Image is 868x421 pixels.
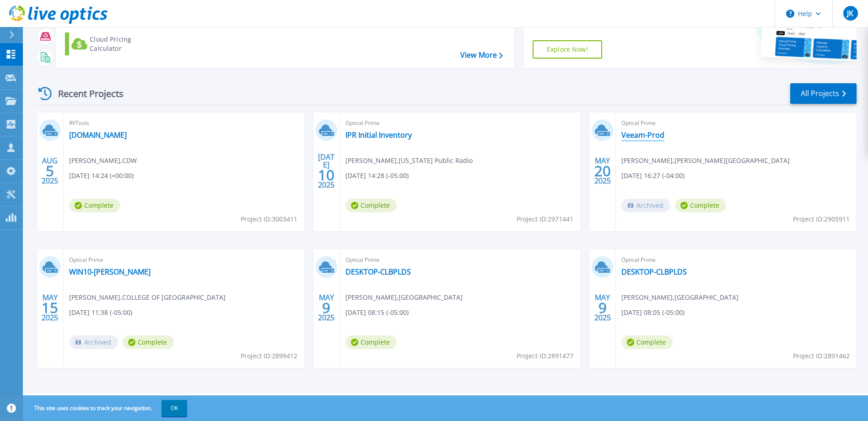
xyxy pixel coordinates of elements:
[533,40,602,59] a: Explore Now!
[69,267,151,276] a: WIN10-[PERSON_NAME]
[318,291,335,324] div: MAY 2025
[35,82,136,105] div: Recent Projects
[621,308,685,318] span: [DATE] 08:05 (-05:00)
[345,292,463,302] span: [PERSON_NAME] , [GEOGRAPHIC_DATA]
[69,292,226,302] span: [PERSON_NAME] , COLLEGE OF [GEOGRAPHIC_DATA]
[675,199,726,212] span: Complete
[345,130,412,140] a: IPR Initial Inventory
[318,154,335,188] div: [DATE] 2025
[41,291,59,324] div: MAY 2025
[25,400,187,416] span: This site uses cookies to track your navigation.
[69,156,137,166] span: [PERSON_NAME] , CDW
[162,400,187,416] button: OK
[621,335,673,349] span: Complete
[46,167,54,175] span: 5
[594,154,611,188] div: MAY 2025
[345,308,409,318] span: [DATE] 08:15 (-05:00)
[793,351,850,361] span: Project ID: 2891462
[517,351,573,361] span: Project ID: 2891477
[90,35,163,53] div: Cloud Pricing Calculator
[345,267,411,276] a: DESKTOP-CLBPLDS
[345,118,575,128] span: Optical Prime
[517,214,573,224] span: Project ID: 2971441
[621,118,851,128] span: Optical Prime
[790,83,857,104] a: All Projects
[621,255,851,265] span: Optical Prime
[345,156,473,166] span: [PERSON_NAME] , [US_STATE] Public Radio
[241,214,297,224] span: Project ID: 3003411
[621,292,739,302] span: [PERSON_NAME] , [GEOGRAPHIC_DATA]
[322,304,330,312] span: 9
[69,335,118,349] span: Archived
[65,32,167,55] a: Cloud Pricing Calculator
[69,255,299,265] span: Optical Prime
[345,335,397,349] span: Complete
[69,130,127,140] a: [DOMAIN_NAME]
[621,156,790,166] span: [PERSON_NAME] , [PERSON_NAME][GEOGRAPHIC_DATA]
[69,118,299,128] span: RVTools
[123,335,174,349] span: Complete
[621,130,664,140] a: Veeam-Prod
[318,171,334,179] span: 10
[594,291,611,324] div: MAY 2025
[42,304,58,312] span: 15
[847,10,853,17] span: JK
[621,199,670,212] span: Archived
[594,167,611,175] span: 20
[598,304,607,312] span: 9
[241,351,297,361] span: Project ID: 2899412
[621,171,685,181] span: [DATE] 16:27 (-04:00)
[69,171,134,181] span: [DATE] 14:24 (+00:00)
[345,255,575,265] span: Optical Prime
[793,214,850,224] span: Project ID: 2905911
[69,199,120,212] span: Complete
[621,267,687,276] a: DESKTOP-CLBPLDS
[460,51,503,59] a: View More
[69,308,132,318] span: [DATE] 11:38 (-05:00)
[345,199,397,212] span: Complete
[345,171,409,181] span: [DATE] 14:28 (-05:00)
[41,154,59,188] div: AUG 2025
